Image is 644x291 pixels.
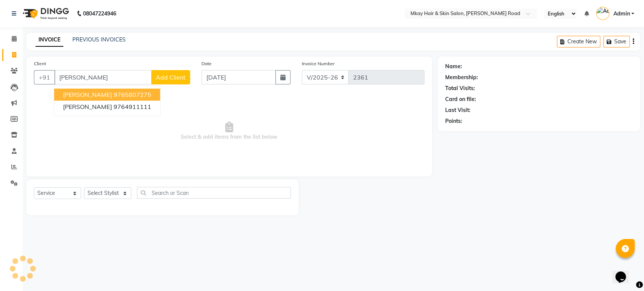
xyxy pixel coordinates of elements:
[603,36,630,47] button: Save
[63,103,112,110] span: [PERSON_NAME]
[72,36,126,43] a: PREVIOUS INVOICES
[445,106,470,114] div: Last Visit:
[113,103,151,110] ngb-highlight: 9764911111
[34,60,46,67] label: Client
[302,60,335,67] label: Invoice Number
[151,70,190,84] button: Add Client
[34,93,424,169] span: Select & add items from the list below
[35,33,63,47] a: INVOICE
[201,60,212,67] label: Date
[63,91,112,98] span: [PERSON_NAME]
[612,261,636,283] iframe: chat widget
[445,63,462,70] div: Name:
[445,117,462,125] div: Points:
[445,84,475,92] div: Total Visits:
[83,3,116,24] b: 08047224946
[54,70,152,84] input: Search by Name/Mobile/Email/Code
[137,187,291,199] input: Search or Scan
[445,95,476,103] div: Card on file:
[445,74,478,81] div: Membership:
[596,7,609,20] img: Admin
[34,70,55,84] button: +91
[19,3,71,24] img: logo
[557,36,600,47] button: Create New
[156,74,186,81] span: Add Client
[613,10,630,18] span: Admin
[113,91,151,98] ngb-highlight: 9765807275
